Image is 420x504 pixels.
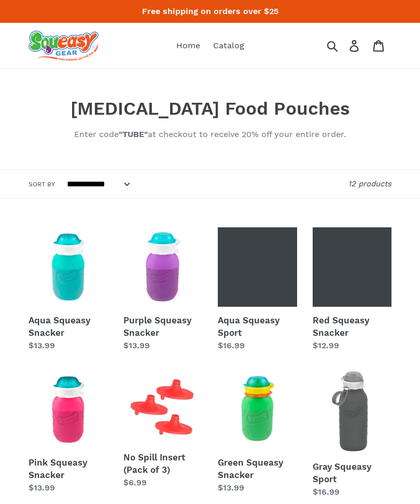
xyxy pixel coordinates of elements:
span: Catalog [213,40,244,51]
a: Catalog [208,38,249,53]
span: [MEDICAL_DATA] Food Pouches [71,98,350,119]
img: squeasy gear snacker portable food pouch [29,31,99,61]
strong: "TUBE" [119,129,148,139]
a: Home [171,38,205,53]
label: Sort by [29,180,55,189]
span: 12 products [348,179,391,188]
span: Home [176,40,200,51]
div: Enter code at checkout to receive 20% off your entire order. [29,128,391,141]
